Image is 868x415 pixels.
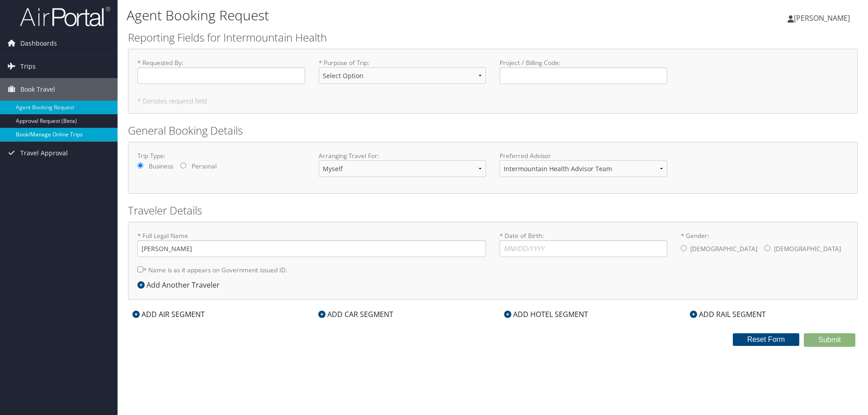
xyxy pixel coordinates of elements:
[319,151,486,160] label: Arranging Travel For:
[149,162,173,171] label: Business
[20,32,57,55] span: Dashboards
[20,6,110,27] img: airportal-logo.png
[733,333,800,346] button: Reset Form
[788,5,859,32] a: [PERSON_NAME]
[685,309,770,320] div: ADD RAIL SEGMENT
[20,142,68,164] span: Travel Approval
[20,78,55,101] span: Book Travel
[128,123,858,138] h2: General Booking Details
[137,58,305,84] label: * Requested By :
[500,240,667,257] input: * Date of Birth:
[192,162,217,171] label: Personal
[128,30,858,45] h2: Reporting Fields for Intermountain Health
[20,55,36,78] span: Trips
[681,231,849,258] label: * Gender:
[764,245,770,251] input: * Gender:[DEMOGRAPHIC_DATA][DEMOGRAPHIC_DATA]
[137,67,305,84] input: * Requested By:
[127,6,615,25] h1: Agent Booking Request
[319,67,486,84] select: * Purpose of Trip:
[681,245,687,251] input: * Gender:[DEMOGRAPHIC_DATA][DEMOGRAPHIC_DATA]
[137,151,305,160] label: Trip Type:
[137,240,486,257] input: * Full Legal Name
[137,98,848,104] h5: * Denotes required field
[137,266,143,272] input: * Name is as it appears on Government issued ID.
[500,58,667,84] label: Project / Billing Code :
[319,58,486,91] label: * Purpose of Trip :
[128,203,858,218] h2: Traveler Details
[500,67,667,84] input: Project / Billing Code:
[500,151,667,160] label: Preferred Advisor
[137,261,288,278] label: * Name is as it appears on Government issued ID.
[137,280,224,290] div: Add Another Traveler
[500,231,667,257] label: * Date of Birth:
[137,231,486,257] label: * Full Legal Name
[128,309,209,320] div: ADD AIR SEGMENT
[500,309,593,320] div: ADD HOTEL SEGMENT
[314,309,398,320] div: ADD CAR SEGMENT
[804,333,855,347] button: Submit
[690,240,757,257] label: [DEMOGRAPHIC_DATA]
[794,13,850,23] span: [PERSON_NAME]
[774,240,841,257] label: [DEMOGRAPHIC_DATA]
